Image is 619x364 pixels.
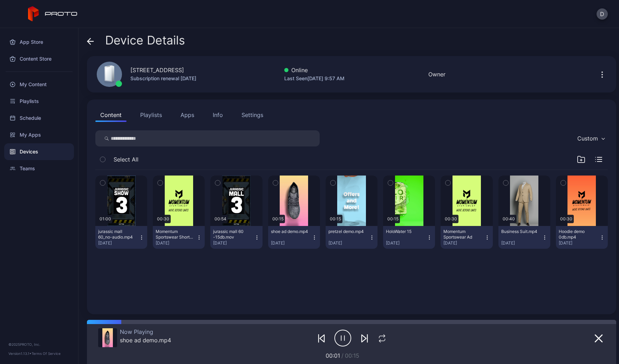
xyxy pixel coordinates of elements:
div: [DATE] [156,240,196,246]
div: Business Suit.mp4 [501,229,540,234]
button: HoloWater 15[DATE] [383,226,435,249]
button: Settings [237,108,268,122]
span: / [341,352,343,359]
a: Teams [4,160,74,177]
a: Terms Of Service [32,351,61,356]
a: Playlists [4,93,74,110]
div: shoe ad demo.mp4 [120,337,171,344]
div: © 2025 PROTO, Inc. [8,342,70,347]
button: jurassic mall 60 -15db.mov[DATE] [210,226,262,249]
button: Momentum Sportswear Shorts -10db.mp4[DATE] [153,226,205,249]
div: Now Playing [120,328,171,335]
span: 00:15 [345,352,359,359]
div: jurassic mall 60 -15db.mov [213,229,252,240]
button: Playlists [135,108,167,122]
div: [STREET_ADDRESS] [130,66,184,74]
div: [DATE] [98,240,139,246]
div: [DATE] [386,240,427,246]
div: Custom [577,135,598,142]
button: jurassic mall 60_no-audio.mp4[DATE] [95,226,147,249]
button: D [597,8,608,20]
div: Last Seen [DATE] 9:57 AM [284,74,345,83]
div: [DATE] [328,240,369,246]
div: Momentum Sportswear Ad [443,229,482,240]
div: Subscription renewal [DATE] [130,74,196,83]
button: Hoodie demo 0db.mp4[DATE] [556,226,608,249]
div: [DATE] [443,240,484,246]
a: App Store [4,34,74,50]
a: My Apps [4,126,74,143]
button: Custom [574,130,608,146]
button: Apps [176,108,199,122]
a: My Content [4,76,74,93]
div: [DATE] [271,240,312,246]
div: Hoodie demo 0db.mp4 [559,229,597,240]
button: Content [95,108,127,122]
span: Version 1.13.1 • [8,351,32,356]
span: 00:01 [326,352,340,359]
div: Info [213,111,223,119]
div: HoloWater 15 [386,229,424,234]
div: Settings [242,111,263,119]
div: Online [284,66,345,74]
div: shoe ad demo.mp4 [271,229,309,234]
a: Schedule [4,110,74,126]
span: Device Details [105,34,185,47]
div: [DATE] [559,240,599,246]
div: Momentum Sportswear Shorts -10db.mp4 [156,229,194,240]
a: Devices [4,143,74,160]
button: pretzel demo.mp4[DATE] [326,226,377,249]
button: shoe ad demo.mp4[DATE] [268,226,320,249]
div: [DATE] [213,240,254,246]
button: Business Suit.mp4[DATE] [498,226,550,249]
button: Info [208,108,228,122]
div: jurassic mall 60_no-audio.mp4 [98,229,137,240]
span: Select All [114,155,138,164]
div: pretzel demo.mp4 [328,229,367,234]
button: Momentum Sportswear Ad[DATE] [441,226,492,249]
div: Owner [428,70,445,78]
a: Content Store [4,50,74,67]
div: [DATE] [501,240,542,246]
